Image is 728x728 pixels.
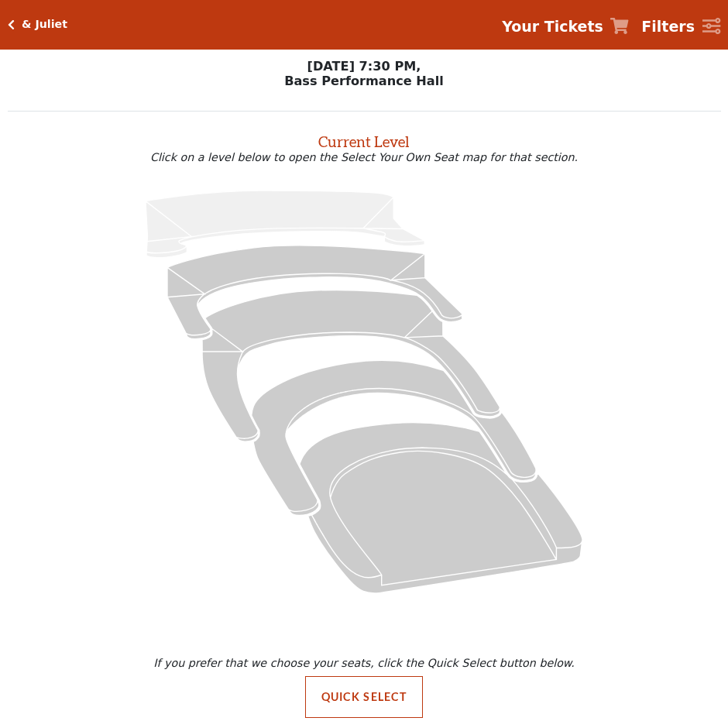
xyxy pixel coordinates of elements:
button: Quick Select [305,676,424,718]
path: Orchestra / Parterre Circle - Seats Available: 44 [300,422,582,592]
p: [DATE] 7:30 PM, Bass Performance Hall [8,59,721,88]
path: Upper Gallery - Seats Available: 0 [146,191,424,257]
p: If you prefer that we choose your seats, click the Quick Select button below. [11,657,717,669]
h5: & Juliet [22,18,67,31]
p: Click on a level below to open the Select Your Own Seat map for that section. [8,151,721,163]
a: Your Tickets [502,15,629,38]
h2: Current Level [8,126,721,151]
strong: Your Tickets [502,18,603,35]
strong: Filters [641,18,695,35]
a: Click here to go back to filters [8,19,15,30]
a: Filters [641,15,720,38]
path: Lower Gallery - Seats Available: 153 [167,246,462,339]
